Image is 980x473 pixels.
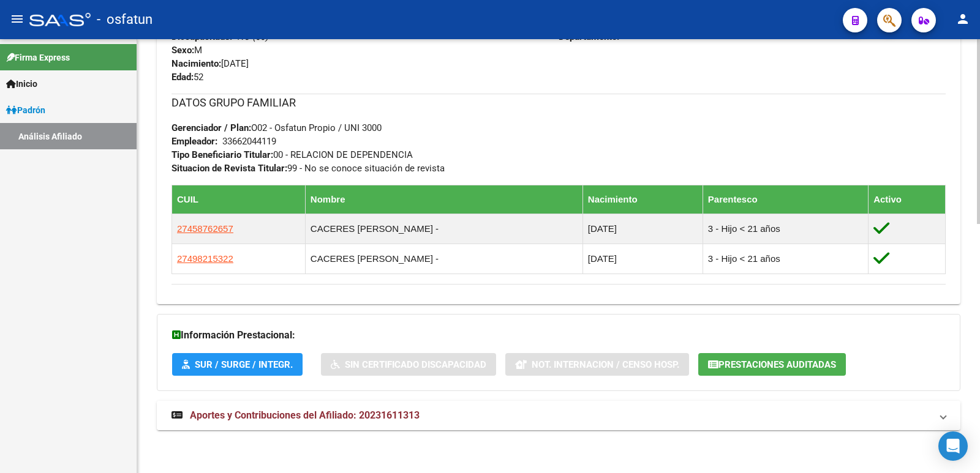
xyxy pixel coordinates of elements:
[305,214,582,244] td: CACERES [PERSON_NAME] -
[703,214,868,244] td: 3 - Hijo < 21 años
[718,359,836,370] span: Prestaciones Auditadas
[582,244,703,274] td: [DATE]
[956,12,970,26] mat-icon: person
[172,353,303,376] button: SUR / SURGE / INTEGR.
[171,163,287,174] strong: Situacion de Revista Titular:
[171,72,194,83] strong: Edad:
[97,6,153,33] span: - osfatun
[171,122,382,133] span: O02 - Osfatun Propio / UNI 3000
[177,253,233,264] span: 27498215322
[171,31,232,42] strong: Discapacitado:
[171,58,249,69] span: [DATE]
[582,185,703,214] th: Nacimiento
[177,223,233,234] span: 27458762657
[869,185,946,214] th: Activo
[703,185,868,214] th: Parentesco
[171,136,217,147] strong: Empleador:
[171,45,194,56] strong: Sexo:
[171,122,251,133] strong: Gerenciador / Plan:
[171,58,221,69] strong: Nacimiento:
[6,51,70,64] span: Firma Express
[305,244,582,274] td: CACERES [PERSON_NAME] -
[171,149,273,160] strong: Tipo Beneficiario Titular:
[171,163,445,174] span: 99 - No se conoce situación de revista
[171,94,946,111] h3: DATOS GRUPO FAMILIAR
[938,431,968,461] div: Open Intercom Messenger
[237,31,268,42] i: NO (00)
[171,45,202,56] span: M
[505,353,689,376] button: Not. Internacion / Censo Hosp.
[703,244,868,274] td: 3 - Hijo < 21 años
[190,409,420,421] span: Aportes y Contribuciones del Afiliado: 20231611313
[532,359,679,370] span: Not. Internacion / Censo Hosp.
[222,135,276,148] div: 33662044119
[6,103,45,117] span: Padrón
[305,185,582,214] th: Nombre
[345,359,486,370] span: Sin Certificado Discapacidad
[559,31,619,42] strong: Departamento:
[157,401,960,430] mat-expansion-panel-header: Aportes y Contribuciones del Afiliado: 20231611313
[10,12,24,26] mat-icon: menu
[582,214,703,244] td: [DATE]
[172,327,945,344] h3: Información Prestacional:
[172,185,306,214] th: CUIL
[321,353,496,376] button: Sin Certificado Discapacidad
[195,359,293,370] span: SUR / SURGE / INTEGR.
[698,353,846,376] button: Prestaciones Auditadas
[171,149,413,160] span: 00 - RELACION DE DEPENDENCIA
[6,77,37,91] span: Inicio
[171,72,203,83] span: 52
